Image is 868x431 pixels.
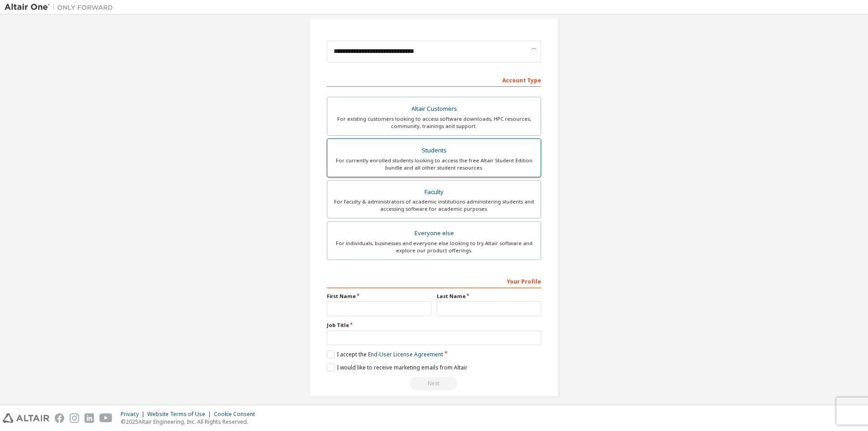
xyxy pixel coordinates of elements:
div: Altair Customers [333,103,535,115]
div: Your Profile [327,274,541,288]
p: © 2025 Altair Engineering, Inc. All Rights Reserved. [121,418,260,426]
div: Everyone else [333,227,535,240]
div: For currently enrolled students looking to access the free Altair Student Edition bundle and all ... [333,157,535,171]
img: facebook.svg [55,413,64,423]
div: Account Type [327,72,541,87]
img: linkedin.svg [85,413,94,423]
div: For existing customers looking to access software downloads, HPC resources, community, trainings ... [333,115,535,130]
div: For individuals, businesses and everyone else looking to try Altair software and explore our prod... [333,240,535,254]
label: Last Name [437,293,541,300]
label: I would like to receive marketing emails from Altair [327,364,467,371]
label: Job Title [327,322,541,329]
label: I accept the [327,350,443,358]
img: youtube.svg [99,413,113,423]
div: Cookie Consent [214,411,260,418]
div: Faculty [333,186,535,199]
div: Students [333,144,535,157]
a: End-User License Agreement [368,350,443,358]
img: instagram.svg [70,413,79,423]
img: Altair One [5,3,118,12]
div: Privacy [121,411,147,418]
label: First Name [327,293,431,300]
div: Website Terms of Use [147,411,214,418]
div: Please wait while checking email ... [327,377,541,390]
div: For faculty & administrators of academic institutions administering students and accessing softwa... [333,198,535,213]
img: altair_logo.svg [3,413,49,423]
